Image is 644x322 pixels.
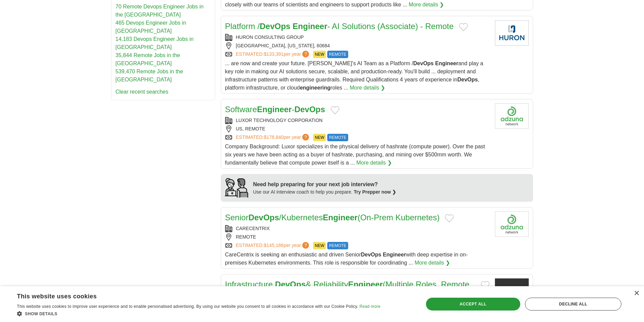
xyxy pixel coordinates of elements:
[116,52,180,66] a: 35,844 Remote Jobs in the [GEOGRAPHIC_DATA]
[225,117,490,124] div: LUXOR TECHNOLOGY CORPORATION
[426,298,520,311] div: Accept all
[236,51,311,58] a: ESTIMATED:$133,391per year?
[225,280,470,301] a: Infrastructure,DevOps& ReliabilityEngineer(Multiple Roles, Remote & On-Site)
[457,77,478,82] strong: DevOps
[327,134,348,141] span: REMOTE
[225,144,485,166] span: Company Background: Luxor specializes in the physical delivery of hashrate (compute power). Over ...
[17,310,380,317] div: Show details
[354,189,397,195] a: Try Prepper now ❯
[260,22,290,31] strong: DevOps
[459,23,468,31] button: Add to favorite jobs
[236,34,304,40] a: HURON CONSULTING GROUP
[313,242,326,249] span: NEW
[17,290,363,300] div: This website uses cookies
[253,180,397,189] div: Need help preparing for your next job interview?
[17,304,358,309] span: This website uses cookies to improve user experience and to enable personalised advertising. By u...
[525,298,621,311] div: Decline all
[350,84,385,92] a: More details ❯
[359,304,380,309] a: Read more, opens a new window
[323,213,358,222] strong: Engineer
[302,51,309,57] span: ?
[25,312,57,316] span: Show details
[481,281,490,289] button: Add to favorite jobs
[413,60,433,66] strong: DevOps
[302,242,309,249] span: ?
[257,105,292,114] strong: Engineer
[414,259,450,267] a: More details ❯
[356,159,392,167] a: More details ❯
[294,105,325,114] strong: DevOps
[225,42,490,49] div: [GEOGRAPHIC_DATA], [US_STATE], 60684
[264,243,283,248] span: $145,186
[293,22,328,31] strong: Engineer
[313,134,326,141] span: NEW
[225,213,440,222] a: SeniorDevOps/KubernetesEngineer(On-Prem Kubernetes)
[327,51,348,58] span: REMOTE
[116,89,169,95] a: Clear recent searches
[495,103,529,129] img: Company logo
[225,225,490,232] div: CARECENTRIX
[116,36,194,50] a: 14,183 Devops Engineer Jobs in [GEOGRAPHIC_DATA]
[116,69,183,82] a: 539,470 Remote Jobs in the [GEOGRAPHIC_DATA]
[225,60,483,91] span: ... are now and create your future. [PERSON_NAME]'s AI Team as a Platform / and play a key role i...
[435,60,458,66] strong: Engineer
[495,20,529,46] img: Huron Consulting Group logo
[634,291,639,296] div: Close
[445,214,454,222] button: Add to favorite jobs
[327,242,348,249] span: REMOTE
[264,51,283,57] span: $133,391
[264,134,283,140] span: $178,840
[236,242,311,249] a: ESTIMATED:$145,186per year?
[300,85,331,91] strong: engineering
[313,51,326,58] span: NEW
[116,20,186,34] a: 465 Devops Engineer Jobs in [GEOGRAPHIC_DATA]
[225,105,325,114] a: SoftwareEngineer-DevOps
[225,233,490,241] div: REMOTE
[225,22,454,31] a: Platform /DevOps Engineer- AI Solutions (Associate) - Remote
[253,189,397,196] div: Use our AI interview coach to help you prepare.
[348,280,383,289] strong: Engineer
[361,252,381,257] strong: DevOps
[275,280,306,289] strong: DevOps
[495,278,529,304] img: Company logo
[248,213,279,222] strong: DevOps
[225,125,490,132] div: US, REMOTE
[236,134,311,141] a: ESTIMATED:$178,840per year?
[331,106,339,114] button: Add to favorite jobs
[302,134,309,141] span: ?
[495,212,529,237] img: Company logo
[225,252,468,266] span: CareCentrix is seeking an enthusiastic and driven Senior with deep expertise in on-premises Kuber...
[409,1,444,9] a: More details ❯
[116,4,204,18] a: 70 Remote Devops Engineer Jobs in the [GEOGRAPHIC_DATA]
[383,252,406,257] strong: Engineer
